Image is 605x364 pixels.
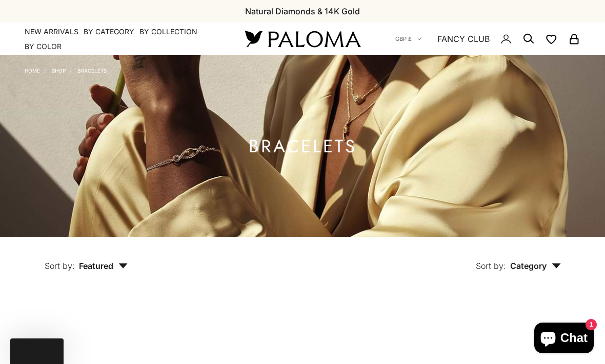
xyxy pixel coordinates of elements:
a: FANCY CLUB [437,32,490,45]
a: Home [25,67,40,74]
span: Featured [79,261,128,271]
summary: By Color [25,41,62,52]
button: GBP £ [395,34,422,43]
p: Natural Diamonds & 14K Gold [245,5,360,18]
a: NEW ARRIVALS [25,27,78,37]
a: Shop [52,67,66,74]
span: Category [510,261,561,271]
span: GBP £ [395,34,412,43]
summary: By Category [84,27,134,37]
nav: Secondary navigation [395,22,580,55]
button: Sort by: Category [452,237,584,280]
span: Sort by: [476,261,506,271]
nav: Primary navigation [25,27,220,52]
nav: Breadcrumb [25,65,107,74]
summary: By Collection [139,27,197,37]
inbox-online-store-chat: Shopify online store chat [531,323,597,356]
h1: Bracelets [249,140,357,153]
span: Sort by: [45,261,75,271]
a: Bracelets [77,67,107,74]
button: Sort by: Featured [21,237,151,280]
